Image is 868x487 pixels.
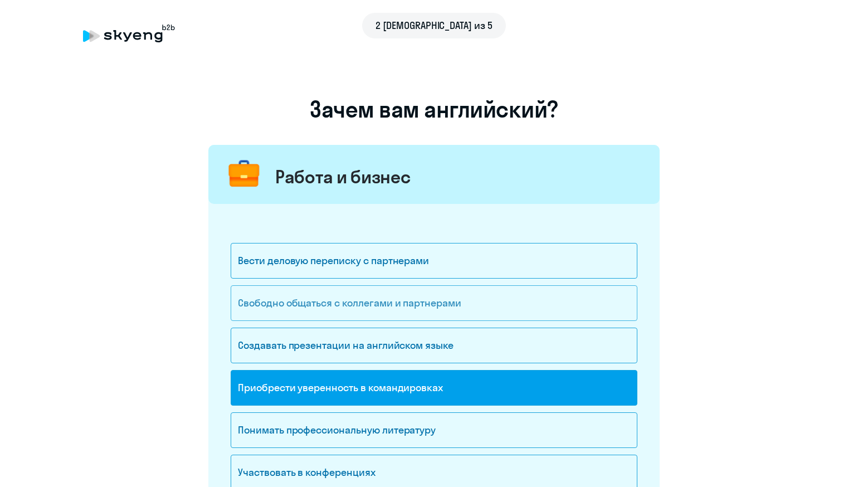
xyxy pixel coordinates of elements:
[231,412,637,448] div: Понимать профессиональную литературу
[231,285,637,321] div: Свободно общаться с коллегами и партнерами
[231,328,637,363] div: Создавать презентации на английском языке
[231,243,637,279] div: Вести деловую переписку с партнерами
[376,18,492,33] span: 2 [DEMOGRAPHIC_DATA] из 5
[231,370,637,406] div: Приобрести уверенность в командировках
[275,165,411,188] div: Работа и бизнес
[223,154,265,195] img: briefcase.png
[208,96,660,123] h1: Зачем вам английский?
